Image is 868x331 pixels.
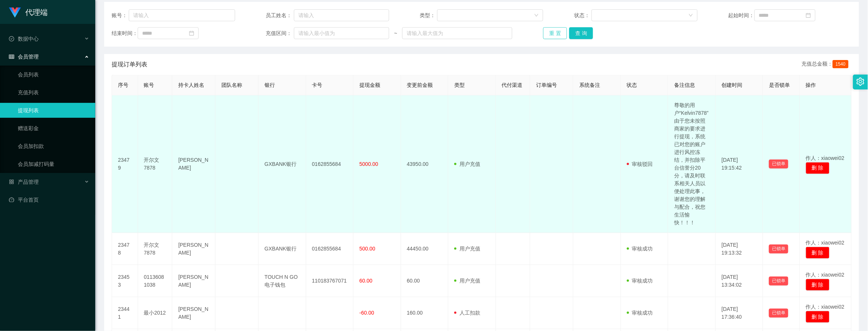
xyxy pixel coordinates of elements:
a: 会员列表 [18,67,89,82]
span: 1540 [833,60,849,68]
span: 账号 [144,82,154,88]
button: 删 除 [806,162,830,174]
span: 作人：xiaowei02 [806,304,845,310]
button: 删 除 [806,279,830,291]
td: [PERSON_NAME] [172,265,215,297]
td: [PERSON_NAME] [172,233,215,265]
span: 创建时间 [722,82,743,88]
td: 60.00 [401,265,449,297]
span: 卡号 [312,82,323,88]
font: 审核驳回 [632,161,653,167]
td: [PERSON_NAME] [172,297,215,329]
span: 代付渠道 [502,82,523,88]
input: 请输入 [294,9,389,21]
span: 变更前金额 [407,82,433,88]
td: [DATE] 19:13:32 [716,233,763,265]
span: 团队名称 [221,82,242,88]
td: 160.00 [401,297,449,329]
font: 审核成功 [632,246,653,252]
font: 用户充值 [459,246,480,252]
a: 图标： 仪表板平台首页 [9,192,89,207]
button: 已锁单 [769,277,788,286]
button: 重 置 [543,27,567,39]
span: 是否锁单 [769,82,790,88]
td: [PERSON_NAME] [172,95,215,233]
font: 会员管理 [18,54,39,60]
span: 订单编号 [536,82,557,88]
a: 会员加扣款 [18,139,89,154]
td: 43950.00 [401,95,449,233]
td: 23441 [112,297,138,329]
button: 删 除 [806,311,830,323]
span: 状态 [627,82,637,88]
span: 500.00 [359,246,375,252]
span: 状态： [574,12,591,19]
button: 删 除 [806,247,830,259]
td: [DATE] 13:34:02 [716,265,763,297]
span: 作人：xiaowei02 [806,155,845,161]
span: 起始时间： [728,12,755,19]
span: 备注信息 [674,82,695,88]
a: 充值列表 [18,85,89,100]
span: 账号： [112,12,129,19]
h1: 代理端 [25,0,48,24]
td: 110183767071 [306,265,354,297]
input: 请输入最大值为 [402,27,512,39]
font: 产品管理 [18,179,39,185]
button: 查 询 [569,27,593,39]
td: GXBANK银行 [259,95,306,233]
i: 图标： check-circle-o [9,36,14,41]
span: 系统备注 [579,82,600,88]
span: 类型： [420,12,437,19]
button: 已锁单 [769,245,788,253]
span: 作人：xiaowei02 [806,240,845,246]
td: 0162855684 [306,233,354,265]
span: ~ [389,29,402,37]
td: 最小2012 [138,297,173,329]
td: TOUCH N GO 电子钱包 [259,265,306,297]
span: 操作 [806,82,816,88]
font: 用户充值 [459,161,480,167]
span: 充值区间： [266,29,294,37]
td: [DATE] 17:36:40 [716,297,763,329]
a: 会员加减打码量 [18,157,89,171]
i: 图标： AppStore-O [9,179,14,185]
td: 尊敬的用户“Kelvin7878”由于您未按照商家的要求进行提现，系统已对您的账户进行风控冻结，并扣除平台信誉分20分，请及时联系相关人员以便处理此事，谢谢您的理解与配合，祝您生活愉快！！！ [668,95,716,233]
span: 银行 [265,82,275,88]
font: 用户充值 [459,278,480,284]
td: GXBANK银行 [259,233,306,265]
a: 代理端 [9,9,48,15]
button: 已锁单 [769,309,788,318]
input: 请输入最小值为 [294,27,389,39]
font: 充值总金额： [801,61,833,67]
td: 23478 [112,233,138,265]
td: 44450.00 [401,233,449,265]
img: logo.9652507e.png [9,7,21,18]
span: 员工姓名： [266,12,294,19]
td: 23453 [112,265,138,297]
td: [DATE] 19:15:42 [716,95,763,233]
button: 已锁单 [769,160,788,168]
td: 0162855684 [306,95,354,233]
a: 提现列表 [18,103,89,118]
span: 持卡人姓名 [178,82,204,88]
i: 图标： 日历 [806,13,811,18]
font: 人工扣款 [459,310,480,316]
span: 结束时间： [112,29,138,37]
font: 审核成功 [632,310,653,316]
i: 图标： 设置 [856,78,865,86]
td: 23479 [112,95,138,233]
i: 图标： 向下 [534,13,539,18]
span: -60.00 [359,310,374,316]
span: 序号 [118,82,128,88]
i: 图标： 向下 [689,13,693,18]
a: 赠送彩金 [18,121,89,136]
span: 提现订单列表 [112,60,147,69]
span: 作人：xiaowei02 [806,272,845,278]
td: 01136081038 [138,265,173,297]
font: 数据中心 [18,36,39,42]
span: 5000.00 [359,161,378,167]
td: 开尔文7878 [138,95,173,233]
span: 60.00 [359,278,372,284]
i: 图标： table [9,54,14,59]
